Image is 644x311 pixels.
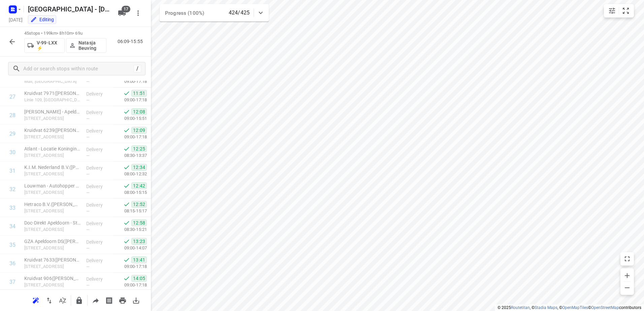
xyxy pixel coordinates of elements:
div: 28 [9,112,15,118]
span: 12:42 [131,182,147,189]
p: Delivery [86,128,111,134]
svg: Done [123,164,130,171]
p: Kruidvat 906(A.S. Watson - Actie Kruidvat) [24,275,81,282]
svg: Done [123,201,130,208]
p: [STREET_ADDRESS] [24,263,81,270]
p: Delivery [86,165,111,171]
div: small contained button group [604,4,634,18]
p: 09:00-14:07 [114,245,147,251]
p: Kruidvat 7633(A.S. Watson - Actie Kruidvat) [24,256,81,263]
p: Delivery [86,146,111,153]
p: Natasja Beuving [78,40,103,51]
p: Mall, [GEOGRAPHIC_DATA] [24,78,81,85]
svg: Done [123,238,130,245]
p: Delivery [86,220,111,227]
a: OpenStreetMap [591,305,619,310]
svg: Done [123,127,130,134]
span: Print shipping labels [102,297,116,303]
p: Atlant - Locatie Koningin Wilhelmina(Yvonne Oortwijn) [24,145,81,152]
a: OpenMapTiles [562,305,588,310]
svg: Done [123,90,130,97]
button: Natasja Beuving [66,38,106,53]
span: Reoptimize route [29,297,42,303]
p: 09:00-15:51 [114,115,147,122]
div: 27 [9,94,15,100]
p: [STREET_ADDRESS] [24,282,81,288]
p: 08:30-15:21 [114,226,147,233]
p: [STREET_ADDRESS] [24,115,81,122]
span: Sort by time window [56,297,69,303]
span: — [86,190,90,195]
span: 12:52 [131,201,147,208]
p: 09:00-17:18 [114,134,147,140]
span: — [86,79,90,84]
div: / [134,65,141,72]
p: 08:00-15:15 [114,189,147,196]
button: Lock route [72,294,86,307]
span: — [86,153,90,158]
p: 424/425 [229,9,250,17]
span: 12:08 [131,108,147,115]
span: Print route [116,297,129,303]
p: Ami Kappers - Apeldoorn - Operaplein(Dea Kijk in de Vegte) [24,108,81,115]
p: Stadhoudersmolenweg 53, Apeldoorn [24,226,81,233]
span: 12:25 [131,145,147,152]
div: 34 [9,223,15,230]
span: — [86,98,90,103]
button: V-99-LXX ⚡ [24,38,65,53]
div: 32 [9,186,15,193]
span: — [86,227,90,232]
svg: Done [123,256,130,263]
button: 17 [115,6,129,20]
a: Stadia Maps [535,305,557,310]
p: 08:15-15:17 [114,208,147,214]
p: Delivery [86,276,111,282]
span: Download route [129,297,143,303]
p: 08:00-12:32 [114,171,147,177]
li: © 2025 , © , © © contributors [497,305,641,310]
div: Progress (100%)424/425 [160,4,269,22]
div: 36 [9,260,15,267]
svg: Done [123,275,130,282]
span: — [86,246,90,251]
p: Delivery [86,202,111,208]
h5: Project date [6,16,25,24]
p: Operaplein 181, Apeldoorn [24,152,81,159]
div: 29 [9,131,15,137]
span: 12:09 [131,127,147,134]
p: GZA Apeldoorn DS(Alieke Brok) [24,238,81,245]
div: 33 [9,205,15,211]
button: More [131,6,145,20]
p: Delivery [86,239,111,245]
span: 17 [122,6,130,12]
p: Delivery [86,109,111,116]
span: — [86,264,90,269]
p: 09:00-17:18 [114,263,147,270]
p: Kruidvat 6239(A.S. Watson - Actie Kruidvat) [24,127,81,134]
p: 09:00-17:18 [114,97,147,103]
a: Routetitan [511,305,530,310]
p: Linie 109, [GEOGRAPHIC_DATA] [24,97,81,103]
p: Delivery [86,183,111,190]
svg: Done [123,145,130,152]
p: Delivery [86,91,111,97]
svg: Done [123,219,130,226]
p: 06:09-15:55 [118,38,146,45]
span: — [86,209,90,214]
div: 35 [9,242,15,248]
p: Hetraco B.V.([PERSON_NAME]) [24,201,81,208]
p: Kruidvat 7971(A.S. Watson - Actie Kruidvat) [24,90,81,97]
p: Delivery [86,257,111,264]
span: 12:34 [131,164,147,171]
span: 12:58 [131,219,147,226]
p: 09:00-17:18 [114,282,147,288]
span: Share route [89,297,102,303]
span: — [86,283,90,288]
svg: Done [123,182,130,189]
p: Deventerstraat 461b, Apeldoorn [24,245,81,251]
span: — [86,172,90,177]
div: 31 [9,168,15,174]
span: 11:51 [131,90,147,97]
h5: [GEOGRAPHIC_DATA] - [DATE] [25,4,112,14]
p: Louwman - Autohopper Nederland B.V.(Manon van Leeuwen-Feenstra (WIJZIGINGEN ALLEEN VIA MANON, DEN... [24,182,81,189]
